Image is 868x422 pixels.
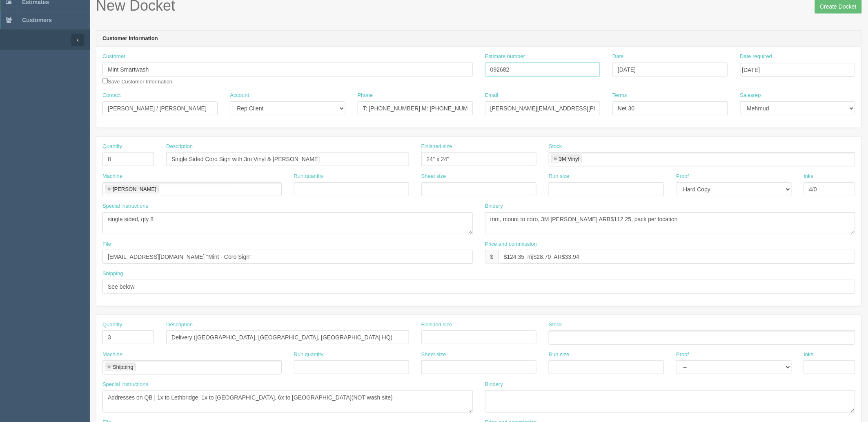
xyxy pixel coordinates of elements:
[421,321,452,329] label: Finished size
[113,364,134,370] div: Shipping
[612,92,627,99] label: Terms
[102,381,148,388] label: Special instructions
[230,92,249,99] label: Account
[102,173,122,180] label: Machine
[740,92,761,99] label: Salesrep
[294,173,324,180] label: Run quantity
[166,143,193,150] label: Description
[358,92,373,99] label: Phone
[676,351,689,359] label: Proof
[549,143,562,150] label: Stock
[485,202,503,210] label: Bindery
[102,391,473,413] textarea: ATT: [PERSON_NAME], [STREET_ADDRESS]
[485,53,525,61] label: Estimate number
[549,321,562,329] label: Stock
[166,321,193,329] label: Description
[559,156,579,162] div: 3M Vinyl
[102,351,122,359] label: Machine
[804,173,814,180] label: Inks
[102,212,473,234] textarea: single sided, qty 1
[102,143,122,150] label: Quantity
[102,240,111,248] label: File
[102,53,473,85] div: Save Customer Information
[549,351,570,359] label: Run size
[96,31,861,47] header: Customer Information
[102,270,123,278] label: Shipping
[294,351,324,359] label: Run quantity
[549,173,570,180] label: Run size
[485,92,499,99] label: Email
[485,381,503,388] label: Bindery
[740,53,772,61] label: Date required
[102,92,121,99] label: Contact
[102,53,125,61] label: Customer
[612,53,623,61] label: Date
[485,240,537,248] label: Price and commission
[102,63,473,76] input: Enter customer name
[113,186,156,192] div: [PERSON_NAME]
[804,351,814,359] label: Inks
[485,212,855,234] textarea: trim, mount to coro, 3M [PERSON_NAME]
[22,17,52,23] span: Customers
[102,202,148,210] label: Special instructions
[102,321,122,329] label: Quantity
[676,173,689,180] label: Proof
[421,143,452,150] label: Finished size
[421,173,446,180] label: Sheet size
[421,351,446,359] label: Sheet size
[485,250,499,264] div: $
